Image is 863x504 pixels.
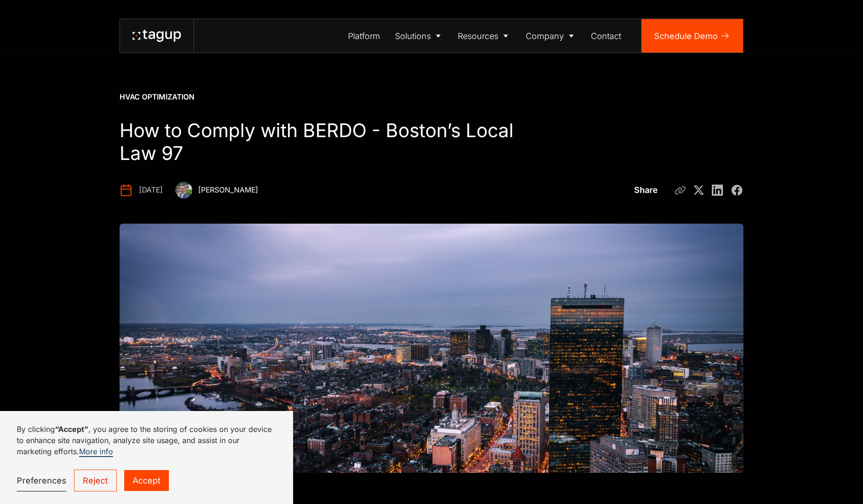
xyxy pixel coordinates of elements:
[348,30,380,42] div: Platform
[395,30,431,42] div: Solutions
[642,19,743,53] a: Schedule Demo
[120,92,194,102] div: HVAC Optimization
[388,19,451,53] a: Solutions
[526,30,564,42] div: Company
[124,470,169,491] a: Accept
[518,19,584,53] a: Company
[74,470,117,491] a: Reject
[17,424,276,457] p: By clicking , you agree to the storing of cookies on your device to enhance site navigation, anal...
[654,30,718,42] div: Schedule Demo
[139,185,163,195] div: [DATE]
[175,182,192,199] img: Ben Keylor
[458,30,498,42] div: Resources
[591,30,621,42] div: Contact
[120,224,743,473] img: aerial view of boston
[634,184,658,196] div: Share
[451,19,519,53] a: Resources
[17,470,67,491] a: Preferences
[120,119,535,165] h1: How to Comply with BERDO - Boston’s Local Law 97
[79,447,113,457] a: More info
[55,424,88,434] strong: “Accept”
[198,185,258,195] div: [PERSON_NAME]
[341,19,388,53] a: Platform
[584,19,629,53] a: Contact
